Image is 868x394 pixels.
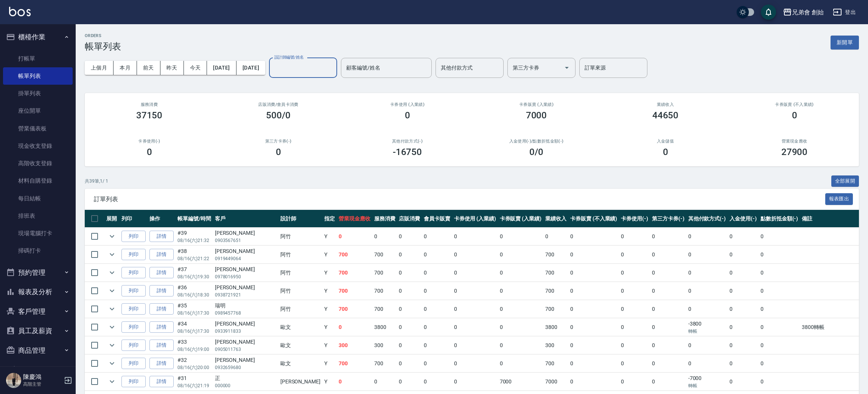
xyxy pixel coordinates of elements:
[176,300,213,318] td: #35
[215,284,277,292] div: [PERSON_NAME]
[278,318,322,336] td: 歐文
[498,337,544,354] td: 0
[177,310,211,316] p: 08/16 (六) 17:30
[148,210,176,228] th: 操作
[498,228,544,245] td: 0
[422,355,452,372] td: 0
[498,282,544,300] td: 0
[780,5,827,20] button: 兄弟會 創始
[686,318,728,336] td: -3800
[278,228,322,245] td: 阿竹
[9,7,31,16] img: Logo
[619,210,650,228] th: 卡券使用(-)
[106,303,118,315] button: expand row
[498,300,544,318] td: 0
[106,340,118,351] button: expand row
[422,246,452,264] td: 0
[619,300,650,318] td: 0
[568,337,619,354] td: 0
[825,193,853,205] button: 報表匯出
[728,318,759,336] td: 0
[6,373,21,388] img: Person
[176,210,213,228] th: 帳單編號/時間
[792,8,824,17] div: 兄弟會 創始
[215,310,277,316] p: 0989457768
[792,110,797,121] h3: 0
[739,102,850,107] h2: 卡券販賣 (不入業績)
[278,300,322,318] td: 阿竹
[337,228,372,245] td: 0
[372,300,397,318] td: 700
[650,264,686,282] td: 0
[568,282,619,300] td: 0
[176,373,213,391] td: #31
[739,139,850,144] h2: 營業現金應收
[568,373,619,391] td: 0
[276,147,281,157] h3: 0
[686,282,728,300] td: 0
[177,346,211,353] p: 08/16 (六) 19:00
[397,373,422,391] td: 0
[176,246,213,264] td: #38
[372,318,397,336] td: 3800
[650,337,686,354] td: 0
[149,303,174,315] a: 詳情
[686,264,728,282] td: 0
[121,231,146,242] button: 列印
[352,139,463,144] h2: 其他付款方式(-)
[728,282,759,300] td: 0
[322,300,337,318] td: Y
[619,318,650,336] td: 0
[177,328,211,335] p: 08/16 (六) 17:30
[372,210,397,228] th: 服務消費
[3,282,73,302] button: 報表及分析
[529,147,543,157] h3: 0 /0
[761,5,776,20] button: save
[215,356,277,364] div: [PERSON_NAME]
[650,373,686,391] td: 0
[686,228,728,245] td: 0
[619,246,650,264] td: 0
[215,247,277,255] div: [PERSON_NAME]
[561,62,573,74] button: Open
[337,373,372,391] td: 0
[759,264,800,282] td: 0
[215,237,277,244] p: 0903567651
[686,337,728,354] td: 0
[405,110,410,121] h3: 0
[120,210,148,228] th: 列印
[759,318,800,336] td: 0
[94,195,825,203] span: 訂單列表
[23,373,62,381] h5: 陳慶鴻
[728,264,759,282] td: 0
[663,147,668,157] h3: 0
[543,264,568,282] td: 700
[149,285,174,297] a: 詳情
[215,382,277,389] p: 000000
[236,61,265,75] button: [DATE]
[650,246,686,264] td: 0
[278,337,322,354] td: 歐文
[337,318,372,336] td: 0
[85,61,114,75] button: 上個月
[688,328,726,335] p: 轉帳
[372,282,397,300] td: 700
[650,300,686,318] td: 0
[619,282,650,300] td: 0
[728,337,759,354] td: 0
[543,210,568,228] th: 業績收入
[215,320,277,328] div: [PERSON_NAME]
[149,249,174,261] a: 詳情
[568,210,619,228] th: 卡券販賣 (不入業績)
[278,355,322,372] td: 歐文
[3,341,73,360] button: 商品管理
[184,61,207,75] button: 今天
[619,337,650,354] td: 0
[688,382,726,389] p: 轉帳
[498,373,544,391] td: 7000
[831,36,859,50] button: 新開單
[568,228,619,245] td: 0
[137,61,160,75] button: 前天
[176,282,213,300] td: #36
[568,300,619,318] td: 0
